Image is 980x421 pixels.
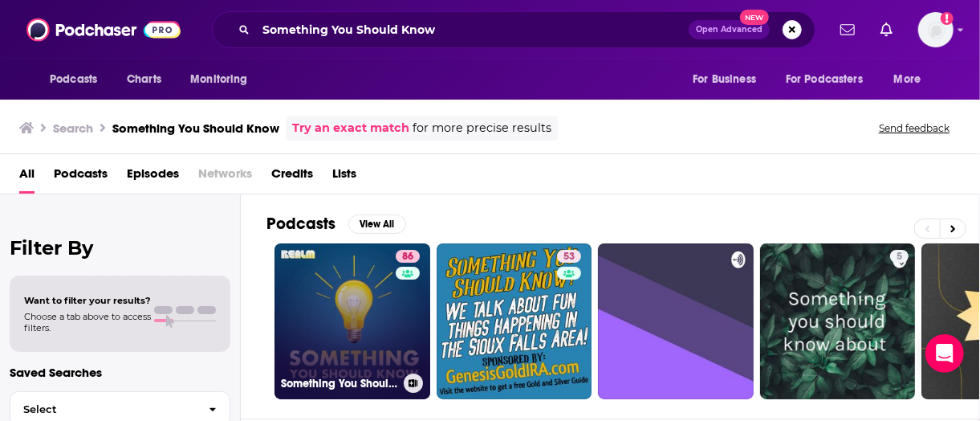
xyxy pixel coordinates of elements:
[26,14,181,45] img: Podchaser - Follow, Share and Rate Podcasts
[10,365,230,380] p: Saved Searches
[890,250,909,263] a: 5
[348,215,406,234] button: View All
[116,64,171,95] a: Charts
[874,121,954,135] button: Send feedback
[190,68,247,91] span: Monitoring
[50,68,97,91] span: Podcasts
[413,119,551,137] span: for more precise results
[894,68,921,91] span: More
[198,161,252,194] span: Networks
[775,64,886,95] button: open menu
[179,64,268,95] button: open menu
[274,243,430,399] a: 86Something You Should Know
[266,214,406,234] a: PodcastsView All
[292,119,409,137] a: Try an exact match
[10,404,196,415] span: Select
[437,243,592,399] a: 53
[897,249,902,265] span: 5
[271,161,313,194] a: Credits
[24,295,151,306] span: Want to filter your results?
[693,68,756,91] span: For Business
[740,10,769,25] span: New
[681,64,776,95] button: open menu
[563,249,575,265] span: 53
[53,121,93,136] h3: Search
[883,64,941,95] button: open menu
[786,68,863,91] span: For Podcasters
[266,214,335,234] h2: Podcasts
[689,20,770,39] button: Open AdvancedNew
[941,12,954,25] svg: Add a profile image
[557,250,581,263] a: 53
[874,16,899,43] a: Show notifications dropdown
[24,311,151,333] span: Choose a tab above to access filters.
[54,161,108,194] a: Podcasts
[10,236,230,260] h2: Filter By
[19,161,35,194] a: All
[112,121,279,136] h3: Something You Should Know
[918,12,954,47] img: User Profile
[281,377,397,390] h3: Something You Should Know
[925,334,964,373] div: Open Intercom Messenger
[39,64,118,95] button: open menu
[332,161,356,194] a: Lists
[127,68,161,91] span: Charts
[696,26,762,34] span: Open Advanced
[212,11,815,48] div: Search podcasts, credits, & more...
[918,12,954,47] button: Show profile menu
[402,249,413,265] span: 86
[396,250,420,263] a: 86
[834,16,861,43] a: Show notifications dropdown
[760,243,916,399] a: 5
[918,12,954,47] span: Logged in as hannah.bishop
[256,17,689,43] input: Search podcasts, credits, & more...
[127,161,179,194] a: Episodes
